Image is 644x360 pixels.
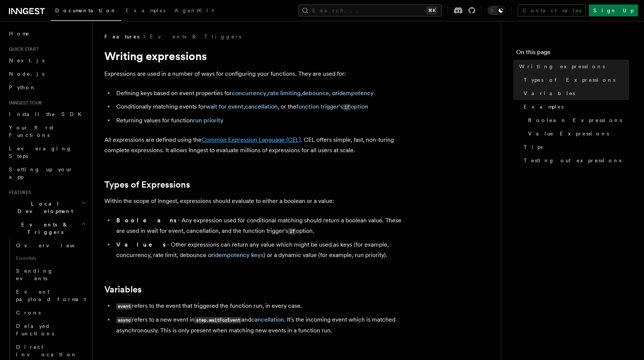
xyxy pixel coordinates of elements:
[104,49,402,63] h1: Writing expressions
[6,190,31,195] span: Features
[516,48,629,60] h4: On this page
[114,115,402,126] li: Returning values for function
[528,116,622,124] span: Boolean Expressions
[343,104,351,110] code: if
[51,2,121,21] a: Documentation
[114,215,402,237] li: - Any expression used for conditional matching should return a boolean value. These are used in w...
[16,242,93,248] span: Overview
[518,4,586,16] a: Contact sales
[104,69,402,79] p: Expressions are used in a number of ways for configuring your functions. They are used for:
[13,264,88,285] a: Sending events
[13,306,88,319] a: Crons
[9,30,30,37] span: Home
[114,240,402,260] li: - Other expressions can return any value which might be used as keys (for example, concurrency, r...
[251,316,284,323] a: cancellation
[6,121,88,142] a: Your first Functions
[193,117,224,124] a: run priority
[150,33,241,40] a: Events & Triggers
[6,142,88,163] a: Leveraging Steps
[114,314,402,336] li: refers to a new event in and . It's the incoming event which is matched asynchronously. This is o...
[268,90,300,97] a: rate limiting
[170,2,218,20] a: AgentKit
[288,228,296,235] code: if
[121,2,170,20] a: Examples
[104,179,190,190] a: Types of Expressions
[104,135,402,156] p: All expressions are defined using the . CEL offers simple, fast, non-turing complete expressions....
[521,100,629,113] a: Examples
[589,4,638,16] a: Sign Up
[6,100,42,106] span: Inngest tour
[6,200,81,215] span: Local Development
[16,289,86,302] span: Event payload format
[6,54,88,67] a: Next.js
[9,145,72,159] span: Leveraging Steps
[524,103,563,110] span: Examples
[521,154,629,167] a: Testing out expressions
[114,301,402,312] li: refers to the event that triggered the function run, in every case.
[114,101,402,112] li: Conditionally matching events for , , or the
[55,7,117,13] span: Documentation
[114,88,402,98] li: Defining keys based on event properties for , , , or
[116,241,167,248] strong: Values
[524,76,615,84] span: Types of Expressions
[116,217,178,224] strong: Booleans
[528,130,609,137] span: Value Expressions
[9,57,44,63] span: Next.js
[9,166,73,180] span: Setting up your app
[195,317,241,323] code: step.waitForEvent
[525,113,629,127] a: Boolean Expressions
[521,140,629,154] a: Tips
[519,63,605,70] span: Writing expressions
[16,268,53,281] span: Sending events
[116,317,132,323] code: async
[427,7,437,14] kbd: ⌘K
[6,46,38,52] span: Quick start
[9,84,36,90] span: Python
[13,239,88,252] a: Overview
[6,81,88,94] a: Python
[338,90,374,97] a: idempotency
[302,90,329,97] a: debounce
[296,103,368,110] a: function trigger'sifoption
[174,7,214,13] span: AgentKit
[245,103,278,110] a: cancellation
[487,6,505,15] button: Toggle dark mode
[206,103,243,110] a: wait for event
[525,127,629,140] a: Value Expressions
[9,111,86,117] span: Install the SDK
[6,67,88,81] a: Node.js
[6,197,88,218] button: Local Development
[13,319,88,340] a: Delayed functions
[214,251,263,259] a: idempotency keys
[116,303,132,310] code: event
[9,125,53,138] span: Your first Functions
[6,27,88,40] a: Home
[232,90,266,97] a: concurrency
[6,218,88,239] button: Events & Triggers
[16,310,41,316] span: Crons
[516,60,629,73] a: Writing expressions
[16,323,54,336] span: Delayed functions
[524,90,575,97] span: Variables
[13,285,88,306] a: Event payload format
[104,196,402,206] p: Within the scope of Inngest, expressions should evaluate to either a boolean or a value:
[524,143,543,151] span: Tips
[126,7,165,13] span: Examples
[104,33,139,40] span: Features
[104,284,142,295] a: Variables
[16,344,77,357] span: Direct invocation
[299,4,442,16] button: Search...⌘K
[6,163,88,184] a: Setting up your app
[521,87,629,100] a: Variables
[524,157,621,164] span: Testing out expressions
[13,252,88,264] span: Essentials
[202,136,301,143] a: Common Expression Language (CEL)
[6,221,81,236] span: Events & Triggers
[521,73,629,87] a: Types of Expressions
[6,107,88,121] a: Install the SDK
[9,71,44,77] span: Node.js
